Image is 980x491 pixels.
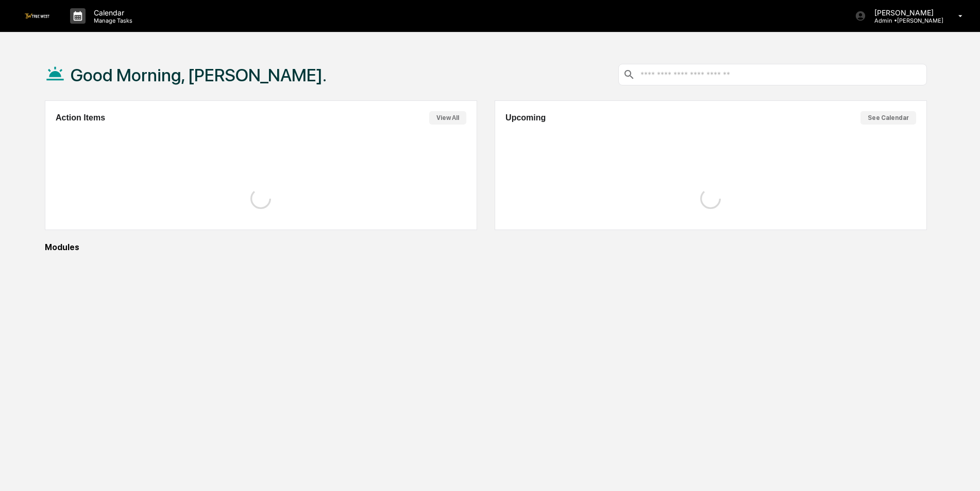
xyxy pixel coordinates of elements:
[866,8,943,17] p: [PERSON_NAME]
[429,111,466,125] button: View All
[860,111,916,125] button: See Calendar
[86,17,138,24] p: Manage Tasks
[505,113,546,122] h2: Upcoming
[86,8,138,17] p: Calendar
[25,13,49,18] img: logo
[45,242,927,252] div: Modules
[866,17,943,24] p: Admin • [PERSON_NAME]
[71,65,327,85] h1: Good Morning, [PERSON_NAME].
[56,113,105,122] h2: Action Items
